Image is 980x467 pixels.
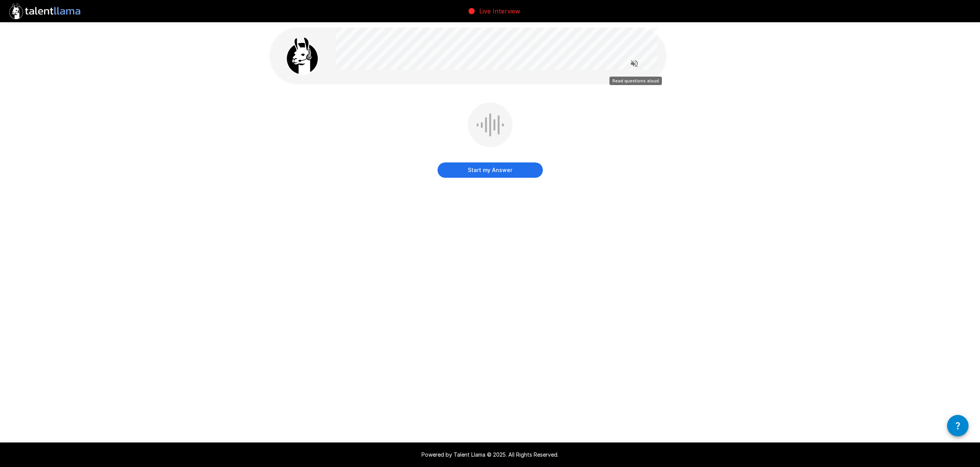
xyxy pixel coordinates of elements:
img: llama_clean.png [283,37,322,75]
p: Powered by Talent Llama © 2025. All Rights Reserved. [9,451,971,459]
button: Read questions aloud [627,56,642,71]
p: Live Interview [479,7,520,16]
div: Read questions aloud [609,77,662,85]
button: Start my Answer [438,162,543,178]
